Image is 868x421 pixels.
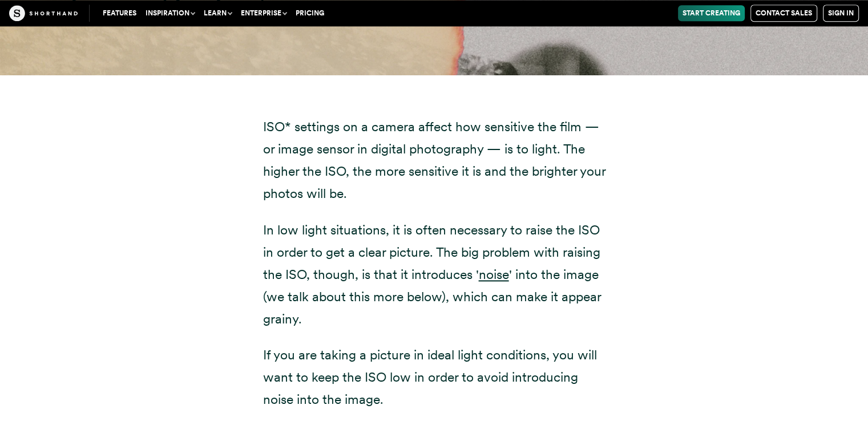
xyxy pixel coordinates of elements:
[750,5,817,22] a: Contact Sales
[199,5,236,21] button: Learn
[9,5,78,21] img: The Craft
[236,5,291,21] button: Enterprise
[263,344,605,411] p: If you are taking a picture in ideal light conditions, you will want to keep the ISO low in order...
[479,266,509,282] a: noise
[98,5,141,21] a: Features
[263,116,605,205] p: ISO* settings on a camera affect how sensitive the film — or image sensor in digital photography ...
[141,5,199,21] button: Inspiration
[823,5,859,22] a: Sign in
[263,219,605,330] p: In low light situations, it is often necessary to raise the ISO in order to get a clear picture. ...
[291,5,329,21] a: Pricing
[678,5,745,21] a: Start Creating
